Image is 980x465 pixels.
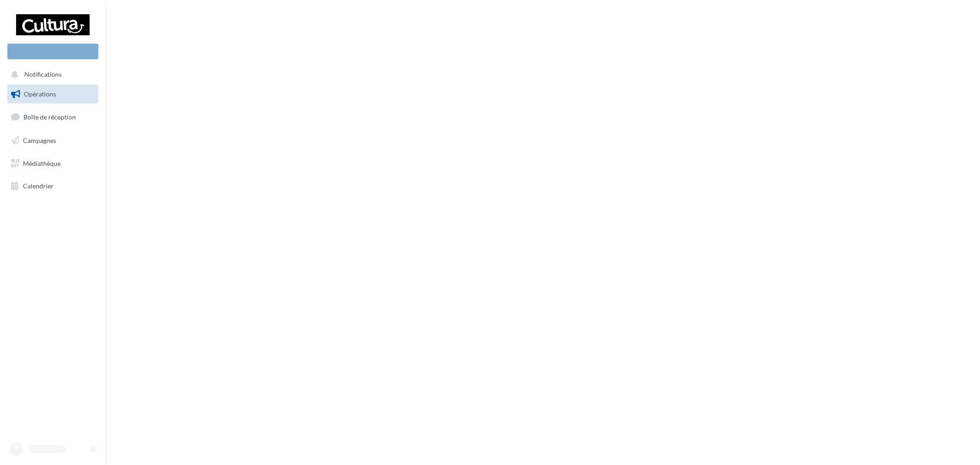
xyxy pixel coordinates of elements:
span: Campagnes [23,136,56,144]
a: Opérations [6,85,100,104]
span: Opérations [24,90,56,98]
span: Calendrier [23,182,54,190]
a: Calendrier [6,176,100,196]
span: Médiathèque [23,159,61,167]
span: Notifications [24,71,62,79]
span: Boîte de réception [23,113,76,121]
div: Nouvelle campagne [7,44,98,59]
a: Boîte de réception [6,107,100,127]
a: Campagnes [6,131,100,150]
a: Médiathèque [6,154,100,173]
